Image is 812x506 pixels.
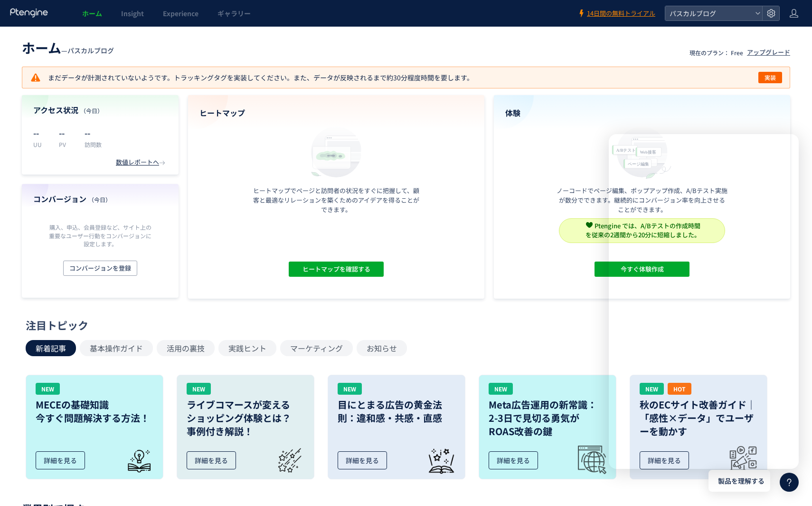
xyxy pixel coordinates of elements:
[217,9,251,18] span: ギャラリー
[30,72,473,83] p: まだデータが計測されていないようです。トラッキングタグを実装してください。また、データが反映されるまで約30分程度時間を要します。
[177,375,314,479] a: NEWライブコマースが変えるショッピング体験とは？事例付き解説！詳細を見る
[26,340,76,356] button: 新着記事
[489,398,606,438] h3: Meta広告運用の新常識： 2-3日で見切る勇気が ROAS改善の鍵
[607,124,677,180] img: home_experience_onbo_jp-C5-EgdA0.svg
[47,223,154,247] p: 購入、申込、会員登録など、サイト上の重要なユーザー行動をコンバージョンに設定します。
[718,476,765,486] span: 製品を理解する
[357,340,407,356] button: お知らせ
[36,398,153,425] h3: MECEの基礎知識 今すぐ問題解決する方法！
[33,125,47,140] p: --
[338,398,455,425] h3: 目にとまる広告の黄金法則：違和感・共感・直感
[609,134,799,469] iframe: Intercom live chat
[577,9,655,18] a: 14日間の無料トライアル
[85,140,102,148] p: 訪問数
[63,261,137,276] button: コンバージョンを登録
[689,49,743,57] p: 現在のプラン： Free
[747,48,790,57] div: アップグレード
[26,375,163,479] a: NEWMECEの基礎知識今すぐ問題解決する方法！詳細を見る
[69,261,131,276] span: コンバージョンを登録
[289,262,384,277] button: ヒートマップを確認する
[67,46,114,55] span: パスカルブログ
[587,9,655,18] span: 14日間の無料トライアル
[59,140,73,148] p: PV
[505,107,779,118] h4: 体験
[758,72,782,83] button: 実装
[218,340,276,356] button: 実践ヒント
[33,194,167,204] h4: コンバージョン
[187,398,304,438] h3: ライブコマースが変える ショッピング体験とは？ 事例付き解説！
[557,186,727,214] p: ノーコードでページ編集、ポップアップ作成、A/Bテスト実施が数分でできます。継続的にコンバージョン率を向上させることができます。
[199,107,473,118] h4: ヒートマップ
[338,451,387,469] div: 詳細を見る
[80,340,153,356] button: 基本操作ガイド
[80,107,103,115] span: （今日）
[116,158,167,167] div: 数値レポートへ
[667,6,751,20] span: パスカルブログ
[187,383,211,395] div: NEW
[88,195,111,204] span: （今日）
[595,262,689,277] button: 今すぐ体験作成
[765,72,776,83] span: 実装
[33,140,47,148] p: UU
[22,38,61,57] span: ホーム
[157,340,215,356] button: 活用の裏技
[121,9,144,18] span: Insight
[26,318,782,332] div: 注目トピック
[585,221,700,239] span: Ptengine では、A/Bテストの作成時間 を従来の2週間から20分に短縮しました。
[489,383,513,395] div: NEW
[33,105,167,116] h4: アクセス状況
[251,186,422,214] p: ヒートマップでページと訪問者の状況をすぐに把握して、顧客と最適なリレーションを築くためのアイデアを得ることができます。
[187,451,236,469] div: 詳細を見る
[479,375,616,479] a: NEWMeta広告運用の新常識：2-3日で見切る勇気がROAS改善の鍵詳細を見る
[586,222,593,228] img: svg+xml,%3c
[338,383,362,395] div: NEW
[36,451,85,469] div: 詳細を見る
[489,451,538,469] div: 詳細を見る
[85,125,102,140] p: --
[36,383,60,395] div: NEW
[163,9,198,18] span: Experience
[302,262,370,277] span: ヒートマップを確認する
[328,375,465,479] a: NEW目にとまる広告の黄金法則：違和感・共感・直感詳細を見る
[82,9,102,18] span: ホーム
[22,38,114,57] div: —
[59,125,73,140] p: --
[280,340,353,356] button: マーケティング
